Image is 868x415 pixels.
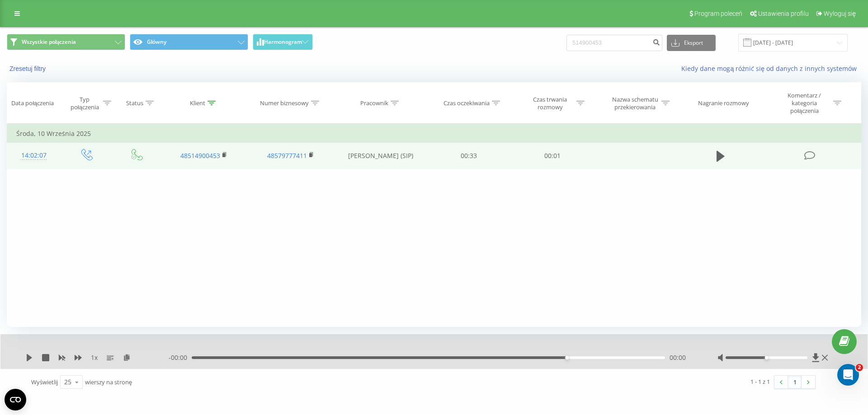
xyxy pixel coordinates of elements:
td: 00:01 [510,143,594,169]
span: Harmonogram [264,39,302,45]
span: - 00:00 [169,353,192,362]
button: Harmonogram [253,34,313,50]
a: 1 [788,376,802,388]
input: Wyszukiwanie według numeru [566,35,662,51]
button: Eksport [667,35,716,51]
span: 00:00 [670,353,686,362]
a: Kiedy dane mogą różnić się od danych z innych systemów [681,64,861,73]
button: Wszystkie połączenia [7,34,125,50]
a: 48579777411 [267,151,307,160]
span: Wyświetlij [31,378,58,386]
div: Numer biznesowy [260,99,309,107]
span: Wyloguj się [824,10,856,17]
span: Ustawienia profilu [758,10,809,17]
div: Czas oczekiwania [443,99,490,107]
div: Status [126,99,143,107]
span: wierszy na stronę [85,378,132,386]
div: Pracownik [360,99,388,107]
td: Środa, 10 Września 2025 [7,125,861,143]
iframe: Intercom live chat [837,364,859,386]
button: Główny [130,34,248,50]
span: Program poleceń [694,10,742,17]
div: Typ połączenia [68,96,101,111]
button: Open CMP widget [5,389,26,410]
div: Komentarz / kategoria połączenia [778,92,831,115]
div: Data połączenia [11,99,54,107]
td: 00:33 [427,143,510,169]
div: Nagranie rozmowy [698,99,749,107]
div: Accessibility label [565,356,569,359]
td: [PERSON_NAME] (SIP) [334,143,427,169]
div: 14:02:07 [16,147,52,164]
div: Nazwa schematu przekierowania [611,96,659,111]
div: Klient [190,99,205,107]
div: Accessibility label [764,356,768,359]
div: Czas trwania rozmowy [526,96,574,111]
div: 25 [64,378,71,387]
div: 1 - 1 z 1 [750,377,770,386]
span: Wszystkie połączenia [22,38,76,46]
a: 48514900453 [180,151,220,160]
button: Zresetuj filtry [7,65,50,73]
span: 2 [856,364,863,371]
span: 1 x [91,353,98,362]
